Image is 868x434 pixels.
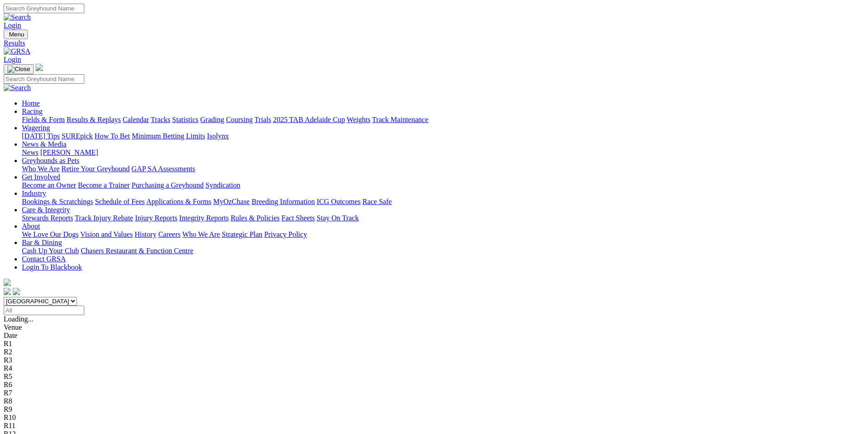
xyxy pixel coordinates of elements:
a: Racing [22,107,42,115]
a: Cash Up Your Club [22,247,79,255]
a: Race Safe [362,198,391,205]
div: Care & Integrity [22,214,864,222]
a: Rules & Policies [231,214,280,222]
a: Fact Sheets [282,214,315,222]
a: Wagering [22,124,50,132]
img: logo-grsa-white.png [4,279,11,286]
div: About [22,230,864,239]
a: Breeding Information [252,198,315,205]
a: ICG Outcomes [317,198,360,205]
div: R6 [4,381,864,389]
div: Industry [22,198,864,206]
a: We Love Our Dogs [22,230,78,238]
a: Retire Your Greyhound [62,165,130,173]
a: Become an Owner [22,181,76,189]
a: Tracks [151,116,170,123]
div: Date [4,332,864,340]
a: Statistics [172,116,199,123]
img: Close [7,66,30,73]
div: R1 [4,340,864,348]
span: Loading... [4,315,33,323]
a: Become a Trainer [78,181,130,189]
a: Minimum Betting Limits [132,132,205,140]
a: Fields & Form [22,116,65,123]
div: Bar & Dining [22,247,864,255]
a: Home [22,99,40,107]
a: Careers [158,230,180,238]
a: Bar & Dining [22,239,62,246]
div: News & Media [22,148,864,157]
a: [PERSON_NAME] [40,148,98,156]
button: Toggle navigation [4,64,34,74]
a: Grading [200,116,224,123]
a: GAP SA Assessments [132,165,195,173]
a: Weights [347,116,370,123]
span: Menu [9,31,24,38]
a: News & Media [22,140,67,148]
div: Racing [22,116,864,124]
div: R3 [4,356,864,364]
a: Integrity Reports [179,214,229,222]
a: Purchasing a Greyhound [132,181,204,189]
a: Login [4,56,21,63]
a: Who We Are [22,165,60,173]
a: Injury Reports [135,214,177,222]
a: [DATE] Tips [22,132,60,140]
a: Vision and Values [80,230,133,238]
div: R9 [4,405,864,414]
img: facebook.svg [4,288,11,295]
img: Search [4,84,31,92]
div: Wagering [22,132,864,140]
a: Industry [22,189,46,197]
div: R2 [4,348,864,356]
a: Results [4,39,864,47]
a: Track Injury Rebate [75,214,133,222]
div: R5 [4,373,864,381]
a: Login [4,21,21,29]
a: Bookings & Scratchings [22,198,93,205]
a: Contact GRSA [22,255,66,263]
img: twitter.svg [13,288,20,295]
a: Chasers Restaurant & Function Centre [81,247,193,255]
div: R4 [4,364,864,373]
div: R10 [4,414,864,422]
input: Search [4,4,84,13]
img: Search [4,13,31,21]
a: Strategic Plan [222,230,262,238]
div: Venue [4,323,864,332]
a: Schedule of Fees [95,198,144,205]
a: History [134,230,156,238]
a: Privacy Policy [264,230,307,238]
a: Stay On Track [317,214,359,222]
a: Greyhounds as Pets [22,157,79,164]
div: Get Involved [22,181,864,189]
a: Calendar [123,116,149,123]
div: R8 [4,397,864,405]
a: Syndication [205,181,240,189]
div: R11 [4,422,864,430]
button: Toggle navigation [4,30,28,39]
img: GRSA [4,47,31,56]
a: Get Involved [22,173,60,181]
a: Isolynx [207,132,229,140]
a: 2025 TAB Adelaide Cup [273,116,345,123]
div: Greyhounds as Pets [22,165,864,173]
a: Trials [254,116,271,123]
a: Applications & Forms [146,198,211,205]
img: logo-grsa-white.png [36,64,43,71]
div: R7 [4,389,864,397]
a: Coursing [226,116,253,123]
a: SUREpick [62,132,92,140]
a: News [22,148,38,156]
a: How To Bet [95,132,130,140]
input: Select date [4,306,84,315]
a: Who We Are [182,230,220,238]
a: Results & Replays [67,116,121,123]
a: About [22,222,40,230]
a: Track Maintenance [372,116,428,123]
a: Stewards Reports [22,214,73,222]
input: Search [4,74,84,84]
a: MyOzChase [213,198,250,205]
a: Care & Integrity [22,206,70,214]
